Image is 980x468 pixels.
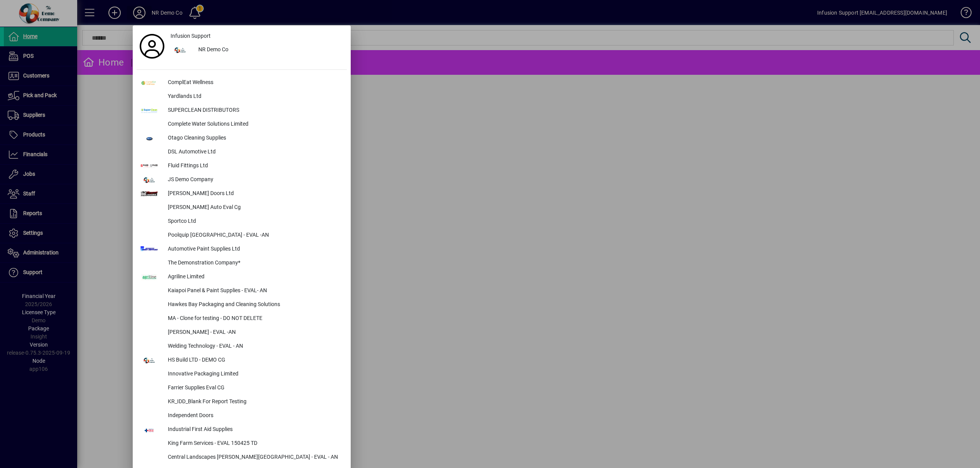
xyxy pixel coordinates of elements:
button: KR_IDD_Blank For Report Testing [137,395,347,409]
div: [PERSON_NAME] Auto Eval Cg [162,201,347,215]
div: [PERSON_NAME] Doors Ltd [162,187,347,201]
button: [PERSON_NAME] - EVAL -AN [137,326,347,340]
div: Agriline Limited [162,270,347,284]
div: Automotive Paint Supplies Ltd [162,242,347,256]
div: Poolquip [GEOGRAPHIC_DATA] - EVAL -AN [162,229,347,242]
button: Industrial First Aid Supplies [137,423,347,437]
div: Fluid Fittings Ltd [162,159,347,173]
div: DSL Automotive Ltd [162,145,347,159]
button: JS Demo Company [137,173,347,187]
div: Otago Cleaning Supplies [162,131,347,145]
button: Farrier Supplies Eval CG [137,381,347,395]
div: ComplEat Wellness [162,76,347,90]
div: Kaiapoi Panel & Paint Supplies - EVAL- AN [162,284,347,298]
button: DSL Automotive Ltd [137,145,347,159]
div: Industrial First Aid Supplies [162,423,347,437]
div: JS Demo Company [162,173,347,187]
button: SUPERCLEAN DISTRIBUTORS [137,104,347,118]
button: [PERSON_NAME] Auto Eval Cg [137,201,347,215]
button: Complete Water Solutions Limited [137,118,347,131]
button: [PERSON_NAME] Doors Ltd [137,187,347,201]
div: Innovative Packaging Limited [162,367,347,381]
div: The Demonstration Company* [162,256,347,270]
div: SUPERCLEAN DISTRIBUTORS [162,104,347,118]
button: Sportco Ltd [137,215,347,229]
div: [PERSON_NAME] - EVAL -AN [162,326,347,340]
div: Sportco Ltd [162,215,347,229]
div: Yardlands Ltd [162,90,347,104]
div: HS Build LTD - DEMO CG [162,354,347,367]
div: NR Demo Co [192,43,347,57]
a: Profile [137,39,167,53]
button: Yardlands Ltd [137,90,347,104]
button: MA - Clone for testing - DO NOT DELETE [137,312,347,326]
button: Innovative Packaging Limited [137,367,347,381]
div: Independent Doors [162,409,347,423]
button: Kaiapoi Panel & Paint Supplies - EVAL- AN [137,284,347,298]
div: MA - Clone for testing - DO NOT DELETE [162,312,347,326]
a: Infusion Support [167,29,347,43]
div: King Farm Services - EVAL 150425 TD [162,437,347,451]
div: Welding Technology - EVAL - AN [162,340,347,354]
div: Hawkes Bay Packaging and Cleaning Solutions [162,298,347,312]
button: Hawkes Bay Packaging and Cleaning Solutions [137,298,347,312]
button: NR Demo Co [167,43,347,57]
button: Independent Doors [137,409,347,423]
div: Farrier Supplies Eval CG [162,381,347,395]
button: King Farm Services - EVAL 150425 TD [137,437,347,451]
span: Infusion Support [171,32,211,40]
button: HS Build LTD - DEMO CG [137,354,347,367]
div: KR_IDD_Blank For Report Testing [162,395,347,409]
button: Central Landscapes [PERSON_NAME][GEOGRAPHIC_DATA] - EVAL - AN [137,451,347,465]
button: Agriline Limited [137,270,347,284]
button: Otago Cleaning Supplies [137,131,347,145]
button: Poolquip [GEOGRAPHIC_DATA] - EVAL -AN [137,229,347,242]
button: ComplEat Wellness [137,76,347,90]
button: Fluid Fittings Ltd [137,159,347,173]
div: Central Landscapes [PERSON_NAME][GEOGRAPHIC_DATA] - EVAL - AN [162,451,347,465]
div: Complete Water Solutions Limited [162,118,347,131]
button: Automotive Paint Supplies Ltd [137,242,347,256]
button: Welding Technology - EVAL - AN [137,340,347,354]
button: The Demonstration Company* [137,256,347,270]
